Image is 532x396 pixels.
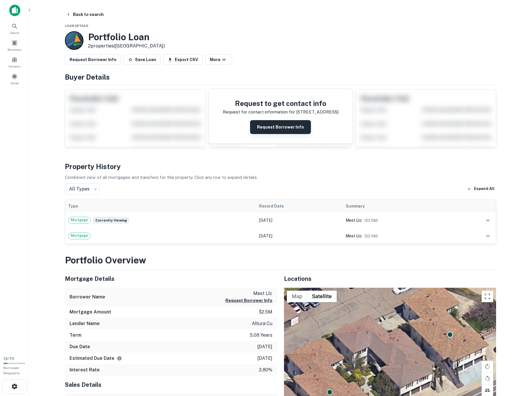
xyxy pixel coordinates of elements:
p: altura cu [252,320,272,327]
h5: Mortgage Details [65,274,277,283]
button: Rotate map clockwise [482,361,493,372]
div: All Types [65,183,100,195]
button: Back to search [64,9,106,20]
button: Save Loan [123,54,161,65]
h5: Sales Details [65,380,277,389]
p: Request for contact information for [223,109,295,115]
button: Export CSV [163,54,203,65]
h3: Portfolio Loan [88,32,165,43]
button: Request Borrower Info [225,297,272,304]
button: Show street map [287,291,307,302]
p: $2.5m [259,309,272,316]
h4: Buyer Details [65,72,496,82]
p: 5.08 years [250,332,272,339]
span: mest llc [346,218,362,223]
img: capitalize-icon.png [9,5,20,16]
td: [DATE] [256,228,343,244]
button: Request Borrower Info [65,54,121,65]
svg: Estimate is based on a standard schedule for this type of loan. [117,356,122,361]
span: Borrower Requests [3,366,20,375]
h6: Term [70,332,81,339]
button: Expand All [466,185,496,193]
span: Mortgage [68,217,90,223]
button: Toggle fullscreen view [482,291,493,302]
button: Tilt map [482,384,493,396]
span: mest llc [346,234,362,238]
th: Type [65,200,256,212]
span: Currently viewing [93,217,129,224]
td: [DATE] [256,212,343,228]
p: [DATE] [257,355,272,362]
span: ($ 2.5M ) [364,218,378,223]
span: Mortgage [68,233,90,239]
h6: Borrower Name [70,294,105,300]
button: expand row [483,231,493,241]
h6: Interest Rate [70,366,100,373]
span: 13 / 70 [3,357,14,361]
button: Request Borrower Info [250,120,311,134]
p: mest llc [225,290,272,297]
a: Saved [2,71,27,87]
h6: Estimated Due Date [70,355,122,362]
span: Loan Details [65,24,88,27]
iframe: Chat Widget [503,350,532,377]
span: ($ 2.5M ) [364,234,378,238]
th: Summary [343,200,451,212]
a: Borrowers [2,37,27,53]
h4: Request to get contact info [223,98,338,109]
button: More [205,54,232,65]
button: Rotate map counterclockwise [482,373,493,384]
h6: Mortgage Amount [70,309,111,316]
h6: Due Date [70,343,90,350]
h3: Portfolio Overview [65,253,496,267]
h4: Property History [65,161,496,172]
th: Record Date [256,200,343,212]
a: Contacts [2,54,27,70]
h5: Locations [284,274,496,283]
p: 2 properties ([GEOGRAPHIC_DATA]) [88,43,165,49]
span: Search [10,30,19,35]
p: Combined view of all mortgages and transfers for this property. Click any row to expand details. [65,174,496,181]
button: expand row [483,215,493,225]
a: Search [2,21,27,36]
button: Show satellite imagery [307,291,337,302]
p: [STREET_ADDRESS] [296,109,338,115]
span: Borrowers [8,47,21,52]
span: Contacts [9,64,20,69]
span: Saved [10,81,19,85]
p: 2.80% [259,366,272,373]
p: [DATE] [257,343,272,350]
h6: Lender Name [70,320,100,327]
